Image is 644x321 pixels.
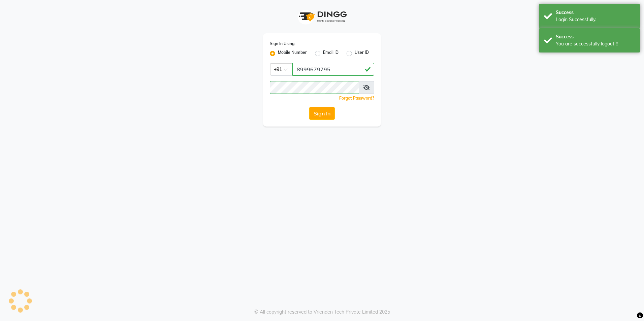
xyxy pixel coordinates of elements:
label: Email ID [323,49,339,58]
div: Success [556,33,635,40]
label: Mobile Number [278,49,307,58]
label: User ID [355,49,369,58]
div: You are successfully logout !! [556,40,635,47]
button: Sign In [309,107,335,120]
a: Forgot Password? [339,96,374,101]
label: Sign In Using: [270,41,295,47]
input: Username [270,81,359,94]
img: logo1.svg [295,7,349,27]
input: Username [292,63,374,76]
div: Success [556,9,635,16]
div: Login Successfully. [556,16,635,23]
